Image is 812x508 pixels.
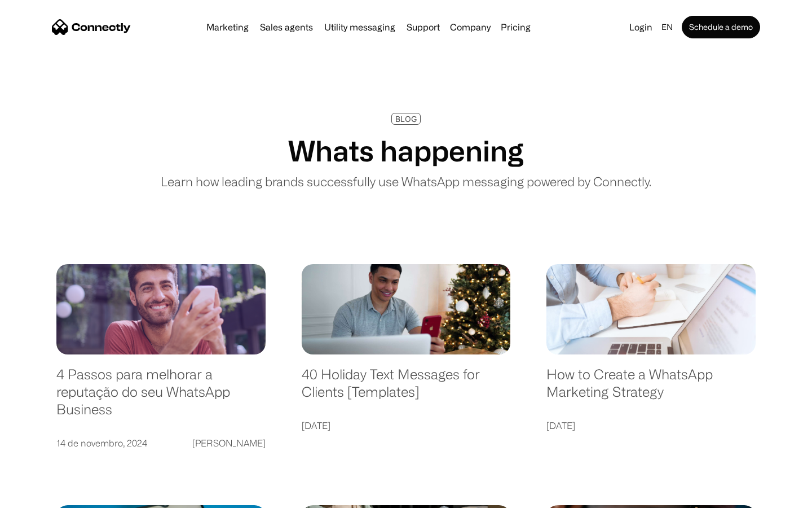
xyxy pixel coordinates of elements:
div: [DATE] [546,418,575,433]
a: Schedule a demo [682,16,760,38]
div: [PERSON_NAME] [192,435,266,451]
div: Company [447,19,494,35]
a: home [52,19,131,36]
div: Company [450,19,491,35]
a: 4 Passos para melhorar a reputação do seu WhatsApp Business [56,366,266,429]
div: [DATE] [302,418,330,433]
a: Pricing [496,23,535,32]
a: Sales agents [255,23,317,32]
a: Login [625,19,657,35]
a: Marketing [202,23,253,32]
a: Support [402,23,444,32]
ul: Language list [23,488,68,504]
div: 14 de novembro, 2024 [56,435,147,451]
a: 40 Holiday Text Messages for Clients [Templates] [302,366,511,411]
a: How to Create a WhatsApp Marketing Strategy [546,366,756,411]
div: en [661,19,673,35]
div: BLOG [395,115,417,123]
aside: Language selected: English [11,488,68,504]
a: Utility messaging [320,23,400,32]
p: Learn how leading brands successfully use WhatsApp messaging powered by Connectly. [161,172,651,191]
h1: Whats happening [288,134,524,168]
div: en [657,19,679,35]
